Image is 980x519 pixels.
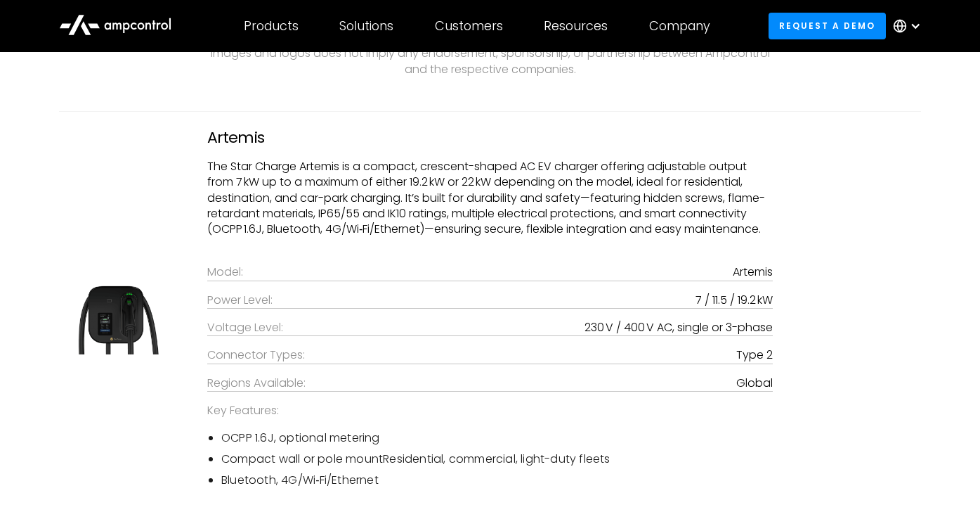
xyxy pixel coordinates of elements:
div: Key Features: [207,403,773,418]
p: The Star Charge Artemis is a compact, crescent-shaped AC EV charger offering adjustable output fr... [207,159,773,238]
div: Voltage Level: [207,320,283,335]
div: Model: [207,264,243,280]
div: Resources [544,18,608,34]
div: Customers [435,18,503,34]
li: OCPP 1.6J, optional metering [221,430,773,446]
div: Products [244,18,299,34]
p: Global [736,376,773,391]
li: Bluetooth, 4G/Wi‑Fi/Ethernet [221,473,773,488]
div: Power Level: [207,293,273,308]
p: Images and logos does not imply any endorsement, sponsorship, or partnership between Ampcontrol a... [207,46,773,77]
div: Artemis [733,264,773,280]
div: Solutions [339,18,393,34]
img: Artemis [59,274,179,354]
li: Compact wall or pole mountResidential, commercial, light-duty fleets [221,451,773,467]
div: Company [649,18,710,34]
div: 7 / 11.5 / 19.2 kW [695,293,773,308]
h3: Artemis [207,129,773,147]
div: Regions Available: [207,376,306,391]
div: Type 2 [736,347,773,363]
a: Request a demo [769,13,887,39]
p: ‍ [207,238,773,253]
div: Connector Types: [207,347,305,363]
div: 230 V / 400 V AC, single or 3-phase [584,320,773,335]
